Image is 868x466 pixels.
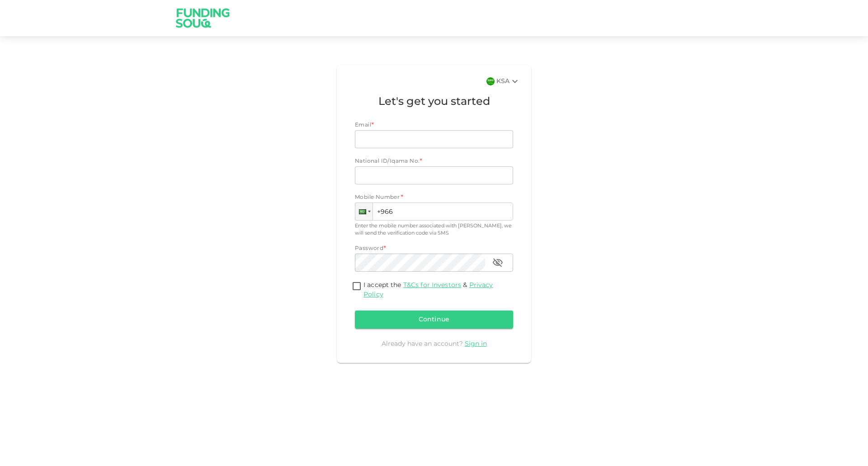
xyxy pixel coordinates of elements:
span: termsConditionsForInvestmentsAccepted [350,281,363,293]
div: Enter the mobile number associated with [PERSON_NAME], we will send the verification code via SMS [355,222,513,237]
a: T&Cs for Investors [403,282,461,288]
input: email [355,130,503,148]
a: Privacy Policy [363,282,493,298]
input: 1 (702) 123-4567 [355,202,513,221]
span: Email [355,122,371,128]
div: KSA [496,76,520,87]
span: I accept the & [363,282,493,298]
span: Password [355,246,383,251]
h1: Let's get you started [355,94,513,110]
button: Continue [355,311,513,329]
input: password [355,254,485,272]
a: Sign in [465,341,487,347]
div: Saudi Arabia: + 966 [355,203,373,220]
div: Already have an account? [355,339,513,348]
img: flag-sa.b9a346574cdc8950dd34b50780441f57.svg [486,77,495,85]
span: National ID/Iqama No. [355,159,420,164]
input: nationalId [355,166,513,184]
span: Mobile Number [355,193,400,202]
